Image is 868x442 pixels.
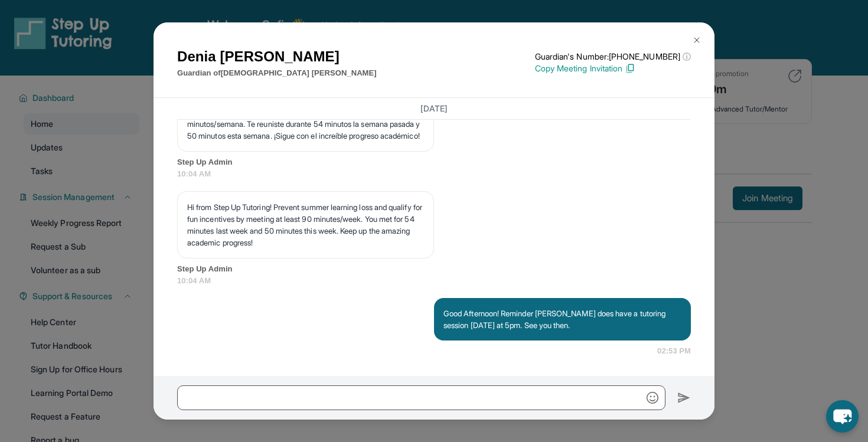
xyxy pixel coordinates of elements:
h3: [DATE] [177,103,691,114]
span: 10:04 AM [177,275,691,287]
span: ⓘ [683,51,691,63]
span: Step Up Admin [177,263,691,275]
span: Step Up Admin [177,156,691,168]
span: 02:53 PM [657,345,691,357]
p: Copy Meeting Invitation [535,63,691,74]
p: Guardian's Number: [PHONE_NUMBER] [535,51,691,63]
img: Close Icon [692,35,701,45]
img: Copy Icon [625,63,635,74]
span: 10:04 AM [177,168,691,180]
p: Guardian of [DEMOGRAPHIC_DATA] [PERSON_NAME] [177,67,377,79]
p: Good Afternoon! Reminder [PERSON_NAME] does have a tutoring session [DATE] at 5pm. See you then. [443,307,681,331]
h1: Denia [PERSON_NAME] [177,46,377,67]
img: Send icon [677,391,691,405]
p: Hi from Step Up Tutoring! Prevent summer learning loss and qualify for fun incentives by meeting ... [187,201,424,248]
img: Emoji [647,392,658,404]
button: chat-button [826,400,859,433]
